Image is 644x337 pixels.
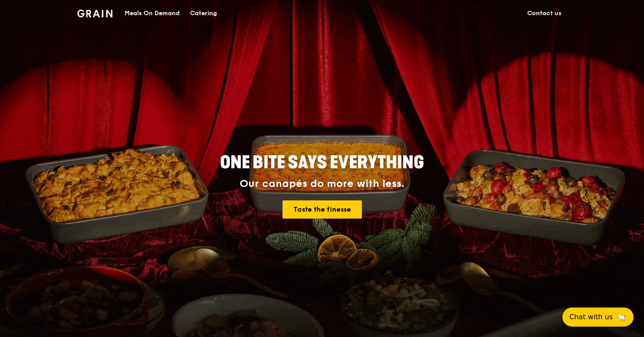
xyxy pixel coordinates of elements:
a: Taste the finesse [283,200,362,219]
a: Catering [185,0,222,26]
span: 🦙 [616,312,627,322]
div: Our canapés do more with less. [166,178,478,190]
img: Grain [77,10,112,17]
button: Chat with us🦙 [562,308,634,327]
div: Meals On Demand [125,0,180,26]
span: ONE BITE SAYS EVERYTHING [220,152,424,173]
span: Chat with us [569,312,613,322]
div: Catering [190,0,217,26]
a: Contact us [522,0,567,26]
